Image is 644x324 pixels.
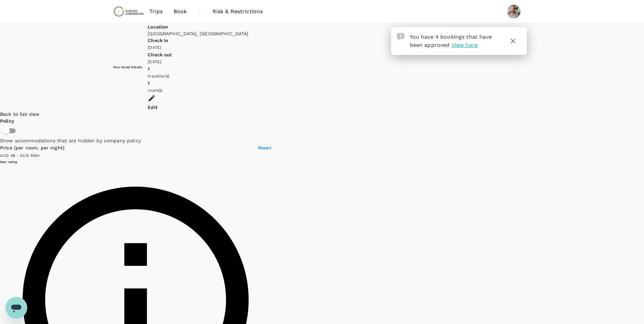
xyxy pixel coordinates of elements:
img: Grant Royce Woods [507,5,520,18]
span: View here [452,42,478,48]
img: Approval [397,33,404,40]
iframe: Button to launch messaging window [5,297,27,319]
span: Trips [149,7,163,16]
img: Chrysos Corporation [113,4,144,19]
span: You have 4 bookings that have been approved [410,34,492,48]
span: Risk & Restrictions [213,7,263,16]
span: Book [173,7,187,16]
